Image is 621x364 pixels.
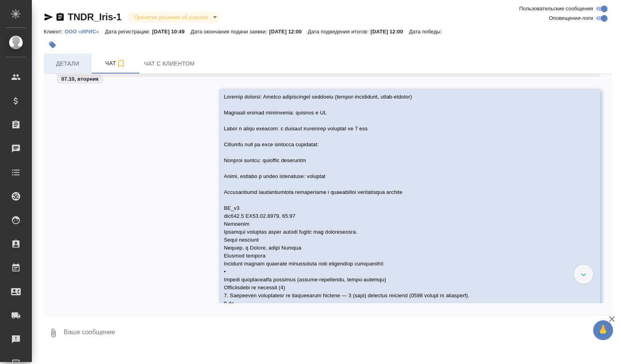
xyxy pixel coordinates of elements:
[44,29,64,35] p: Клиент:
[68,12,121,22] a: TNDR_Iris-1
[64,28,105,35] a: ООО «ИРИС»
[44,12,53,22] button: Скопировать ссылку для ЯМессенджера
[105,29,152,35] p: Дата регистрации:
[44,36,61,54] button: Добавить тэг
[116,59,126,68] svg: Подписаться
[593,320,613,340] button: 🙏
[128,12,220,23] div: Принятие решения об участии
[61,75,99,83] p: 07.10, вторник
[371,29,409,35] p: [DATE] 12:00
[409,29,444,35] p: Дата победы:
[269,29,308,35] p: [DATE] 12:00
[49,59,87,69] span: Детали
[64,29,105,35] p: ООО «ИРИС»
[519,5,593,13] span: Пользовательские сообщения
[549,14,593,22] span: Оповещения-логи
[191,29,269,35] p: Дата окончания подачи заявки:
[152,29,191,35] p: [DATE] 10:49
[596,322,610,339] span: 🙏
[144,59,195,69] span: Чат с клиентом
[308,29,371,35] p: Дата подведения итогов:
[96,58,135,68] span: Чат
[132,14,210,21] button: Принятие решения об участии
[55,12,65,22] button: Скопировать ссылку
